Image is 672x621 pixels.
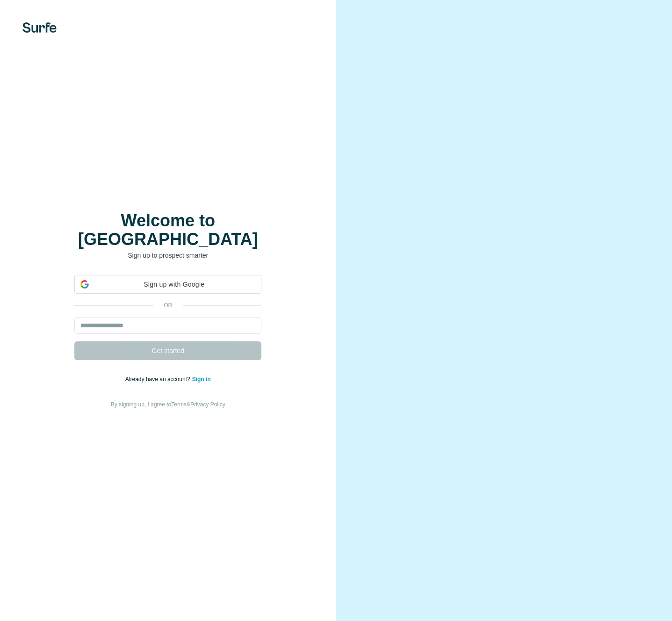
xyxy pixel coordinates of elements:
[74,251,261,260] p: Sign up to prospect smarter
[74,211,261,249] h1: Welcome to [GEOGRAPHIC_DATA]
[111,401,225,408] span: By signing up, I agree to &
[153,301,183,310] p: or
[125,376,192,383] span: Already have an account?
[22,22,57,33] img: Surfe's logo
[171,401,187,408] a: Terms
[192,376,211,383] a: Sign in
[74,275,261,294] div: Sign up with Google
[190,401,225,408] a: Privacy Policy
[93,280,255,289] span: Sign up with Google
